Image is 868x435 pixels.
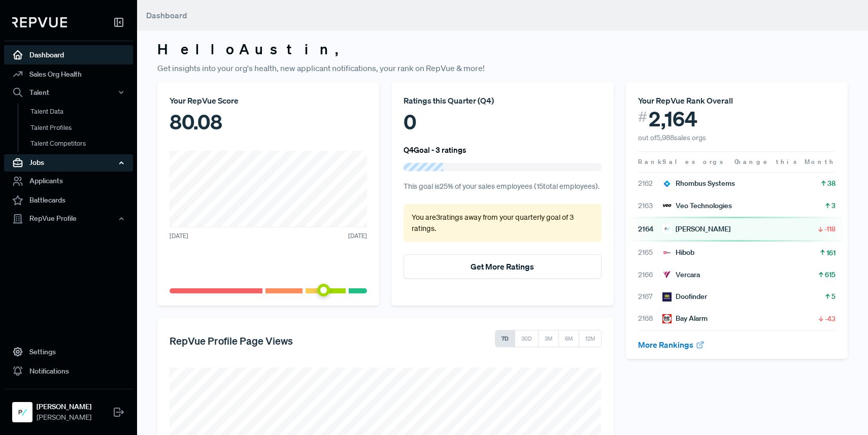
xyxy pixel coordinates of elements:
h3: Hello Austin , [157,41,848,58]
a: Talent Data [18,104,147,120]
h6: Q4 Goal - 3 ratings [404,145,466,154]
img: Veo Technologies [662,201,672,210]
img: Doofinder [662,292,672,302]
img: Rhombus Systems [662,179,672,188]
button: 3M [538,330,559,347]
span: 161 [826,248,836,258]
span: 5 [831,291,836,302]
img: Bay Alarm [662,314,672,323]
div: [PERSON_NAME] [662,224,730,235]
a: Notifications [4,361,133,381]
button: 12M [579,330,602,347]
a: Dashboard [4,45,133,64]
h5: RepVue Profile Page Views [170,334,293,347]
img: Polly [14,404,30,420]
span: [PERSON_NAME] [37,412,91,423]
p: This goal is 25 % of your sales employees ( 15 total employees). [404,181,601,192]
div: Hibob [662,247,694,258]
a: Applicants [4,172,133,191]
span: 2163 [638,200,662,211]
span: Rank [638,157,662,166]
img: RepVue [12,17,67,27]
a: Polly[PERSON_NAME][PERSON_NAME] [4,389,133,427]
span: 2162 [638,178,662,189]
img: Vercara [662,270,672,279]
p: Get insights into your org's health, new applicant notifications, your rank on RepVue & more! [157,62,848,74]
span: Your RepVue Rank Overall [638,95,733,106]
button: Get More Ratings [404,254,601,279]
span: 2164 [638,224,662,235]
a: More Rankings [638,340,705,350]
button: RepVue Profile [4,210,133,227]
button: Jobs [4,154,133,172]
button: 6M [558,330,579,347]
span: 2,164 [649,107,697,131]
span: [DATE] [170,231,188,241]
div: Bay Alarm [662,313,708,324]
div: Veo Technologies [662,200,732,211]
span: Change this Month [735,157,836,166]
p: You are 3 ratings away from your quarterly goal of 3 ratings . [412,212,593,234]
div: Ratings this Quarter ( Q4 ) [404,94,601,107]
div: 0 [404,107,601,137]
img: Polly [662,224,672,233]
span: # [638,107,647,127]
span: 2168 [638,313,662,324]
div: 80.08 [170,107,367,137]
div: Rhombus Systems [662,178,735,189]
span: 38 [827,178,836,188]
img: Hibob [662,248,672,257]
span: out of 5,988 sales orgs [638,133,706,142]
strong: [PERSON_NAME] [37,401,91,412]
span: 2166 [638,270,662,280]
a: Battlecards [4,191,133,210]
span: -43 [825,314,836,324]
button: 7D [495,330,515,347]
div: Your RepVue Score [170,94,367,107]
span: Sales orgs [662,157,725,166]
span: 2165 [638,247,662,258]
a: Settings [4,342,133,361]
span: 2167 [638,291,662,302]
button: 30D [515,330,539,347]
div: Doofinder [662,291,707,302]
button: Talent [4,84,133,101]
a: Talent Competitors [18,136,147,152]
div: Vercara [662,270,700,280]
span: 3 [831,200,836,211]
span: Dashboard [146,10,187,20]
span: [DATE] [348,231,367,241]
span: -118 [824,224,836,234]
a: Sales Org Health [4,64,133,84]
span: 615 [825,270,836,280]
a: Talent Profiles [18,120,147,136]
